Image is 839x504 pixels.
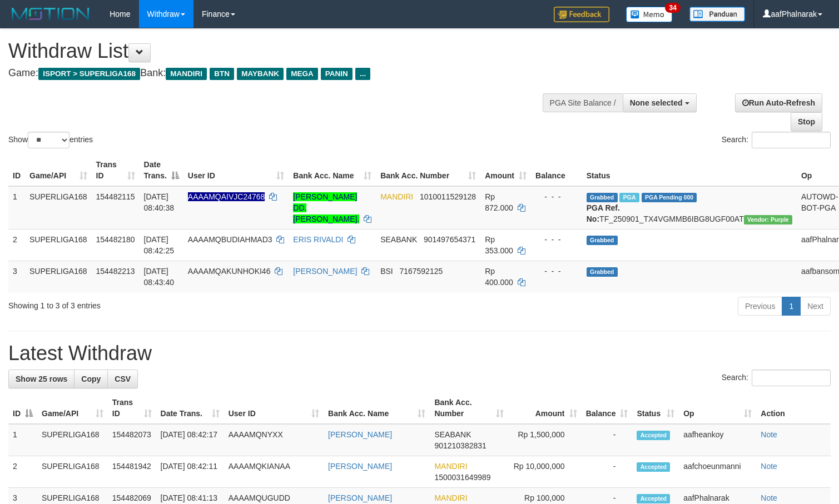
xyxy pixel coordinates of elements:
input: Search: [752,370,831,386]
img: Feedback.jpg [554,7,609,22]
span: PANIN [321,68,353,80]
span: SEABANK [434,430,471,439]
th: Status [582,154,797,186]
td: - [582,456,633,488]
td: SUPERLIGA168 [37,456,108,488]
span: Accepted [637,462,670,472]
th: Bank Acc. Name: activate to sort column ascending [289,154,376,186]
a: Note [761,462,777,471]
th: Action [756,392,831,424]
span: SEABANK [380,235,417,244]
span: [DATE] 08:42:25 [144,235,175,255]
span: MANDIRI [434,493,467,502]
span: Copy 7167592125 to clipboard [399,267,443,276]
td: AAAAMQKIANAA [224,456,324,488]
a: ERIS RIVALDI [293,235,343,244]
img: Button%20Memo.svg [626,7,673,22]
a: [PERSON_NAME] [328,462,392,471]
label: Search: [722,370,831,386]
td: SUPERLIGA168 [25,186,92,229]
span: MANDIRI [380,192,413,201]
span: Marked by aafchoeunmanni [619,193,639,202]
a: Show 25 rows [8,370,75,388]
span: Copy 901210382831 to clipboard [434,441,486,450]
th: Date Trans.: activate to sort column descending [140,154,183,186]
a: 1 [782,297,801,316]
td: SUPERLIGA168 [25,229,92,261]
button: None selected [623,93,697,112]
span: Nama rekening ada tanda titik/strip, harap diedit [188,192,265,201]
span: MAYBANK [237,68,284,80]
th: Bank Acc. Number: activate to sort column ascending [376,154,480,186]
a: Note [761,430,777,439]
span: Rp 353.000 [485,235,513,255]
td: SUPERLIGA168 [25,261,92,292]
th: User ID: activate to sort column ascending [183,154,289,186]
td: - [582,424,633,456]
span: ... [355,68,370,80]
th: Status: activate to sort column ascending [632,392,679,424]
a: [PERSON_NAME] [328,493,392,502]
th: User ID: activate to sort column ascending [224,392,324,424]
a: Stop [791,112,822,131]
th: ID: activate to sort column descending [8,392,37,424]
select: Showentries [28,132,69,148]
span: Copy 1010011529128 to clipboard [420,192,476,201]
label: Show entries [8,132,93,148]
span: 154482213 [96,267,135,276]
div: - - - [535,266,578,277]
span: Grabbed [587,193,618,202]
th: Game/API: activate to sort column ascending [25,154,92,186]
th: Game/API: activate to sort column ascending [37,392,108,424]
td: 154482073 [108,424,156,456]
b: PGA Ref. No: [587,203,620,223]
span: Grabbed [587,267,618,277]
span: AAAAMQAKUNHOKI46 [188,267,271,276]
td: Rp 10,000,000 [508,456,581,488]
td: [DATE] 08:42:11 [156,456,224,488]
img: panduan.png [689,7,745,22]
span: Vendor URL: https://trx4.1velocity.biz [744,215,792,224]
td: 1 [8,424,37,456]
span: None selected [630,98,683,107]
span: 34 [665,3,680,13]
th: Bank Acc. Name: activate to sort column ascending [324,392,430,424]
th: Date Trans.: activate to sort column ascending [156,392,224,424]
span: Rp 872.000 [485,192,513,212]
th: Balance: activate to sort column ascending [582,392,633,424]
div: - - - [535,191,578,202]
td: 2 [8,229,25,261]
div: Showing 1 to 3 of 3 entries [8,296,341,311]
span: Copy 1500031649989 to clipboard [434,473,490,482]
a: Previous [738,297,782,316]
span: MANDIRI [434,462,467,471]
th: Amount: activate to sort column ascending [508,392,581,424]
a: [PERSON_NAME] DD. [PERSON_NAME]. [293,192,359,223]
h1: Latest Withdraw [8,342,831,365]
span: Show 25 rows [16,375,67,383]
span: BTN [210,68,234,80]
span: [DATE] 08:43:40 [144,267,175,287]
span: 154482180 [96,235,135,244]
td: 2 [8,456,37,488]
label: Search: [722,132,831,148]
td: SUPERLIGA168 [37,424,108,456]
a: [PERSON_NAME] [293,267,357,276]
a: Copy [74,370,108,388]
a: Run Auto-Refresh [735,93,822,112]
td: 1 [8,186,25,229]
td: Rp 1,500,000 [508,424,581,456]
th: Op: activate to sort column ascending [679,392,756,424]
th: Balance [531,154,582,186]
span: ISPORT > SUPERLIGA168 [38,68,140,80]
h1: Withdraw List [8,40,548,62]
td: [DATE] 08:42:17 [156,424,224,456]
span: AAAAMQBUDIAHMAD3 [188,235,272,244]
td: AAAAMQNYXX [224,424,324,456]
span: Copy 901497654371 to clipboard [424,235,475,244]
td: aafheankoy [679,424,756,456]
a: Note [761,493,777,502]
td: 3 [8,261,25,292]
th: Trans ID: activate to sort column ascending [108,392,156,424]
div: - - - [535,234,578,245]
